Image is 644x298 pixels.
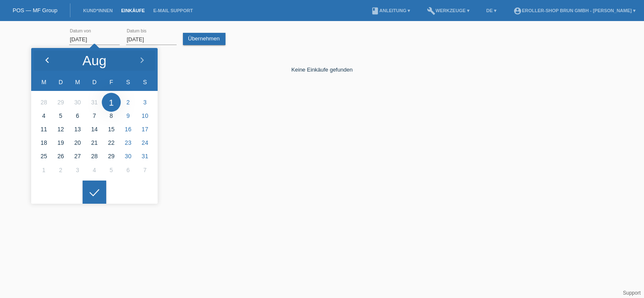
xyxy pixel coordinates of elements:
a: bookAnleitung ▾ [367,8,414,13]
i: account_circle [513,7,522,15]
a: Kund*innen [79,8,117,13]
a: Einkäufe [117,8,149,13]
a: account_circleeRoller-Shop Brun GmbH - [PERSON_NAME] ▾ [509,8,640,13]
i: book [371,7,379,15]
div: Aug [83,54,107,67]
a: E-Mail Support [149,8,197,13]
a: DE ▾ [482,8,501,13]
a: Übernehmen [183,33,225,45]
div: Keine Einkäufe gefunden [69,54,575,73]
i: build [427,7,435,15]
a: Support [623,290,641,296]
a: buildWerkzeuge ▾ [423,8,474,13]
a: POS — MF Group [13,7,57,13]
